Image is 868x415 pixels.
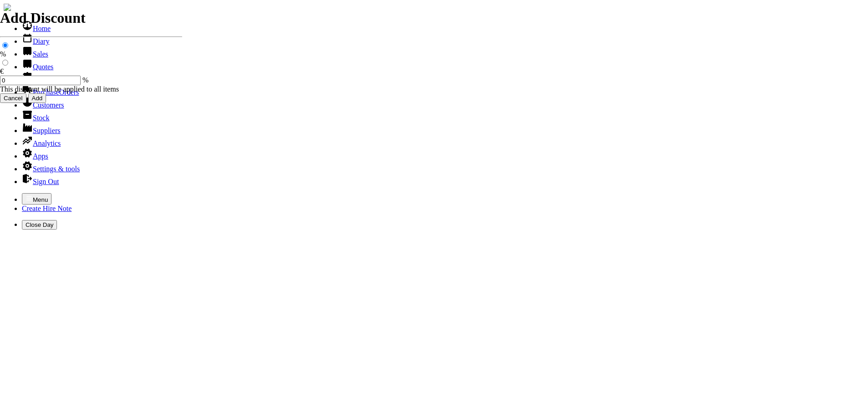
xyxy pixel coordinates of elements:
input: Add [28,93,46,103]
button: Close Day [22,220,57,230]
a: Sign Out [22,178,59,185]
a: Create Hire Note [22,205,72,212]
li: Stock [22,109,864,122]
button: Menu [22,193,51,205]
li: Sales [22,46,864,58]
li: Suppliers [22,122,864,135]
input: % [2,42,8,48]
a: Customers [22,101,64,109]
a: Settings & tools [22,165,80,173]
input: € [2,60,8,66]
a: Apps [22,152,48,160]
li: Hire Notes [22,71,864,84]
a: Suppliers [22,127,60,134]
a: Analytics [22,139,61,147]
span: % [82,76,88,84]
a: Stock [22,114,49,122]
